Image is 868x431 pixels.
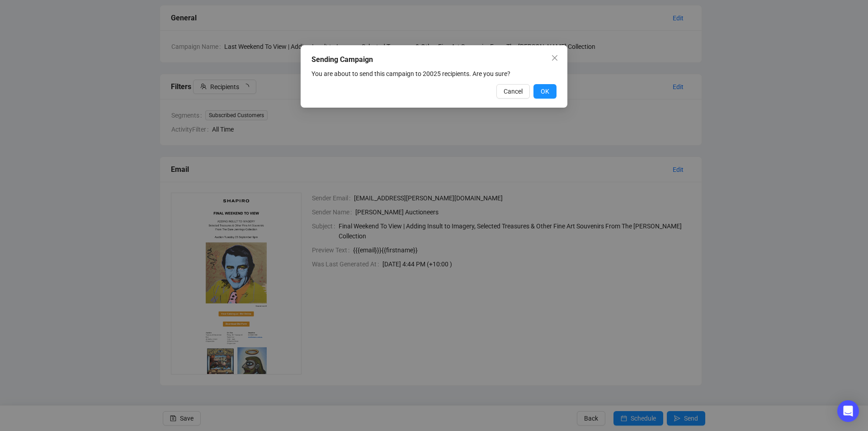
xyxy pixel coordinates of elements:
div: Open Intercom Messenger [837,400,859,422]
button: OK [533,84,557,99]
button: Cancel [496,84,530,99]
button: Close [547,51,562,65]
span: close [551,54,558,62]
div: You are about to send this campaign to 20025 recipients. Are you sure? [311,69,557,79]
span: Cancel [504,86,523,96]
div: Sending Campaign [311,54,557,65]
span: OK [541,86,549,96]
